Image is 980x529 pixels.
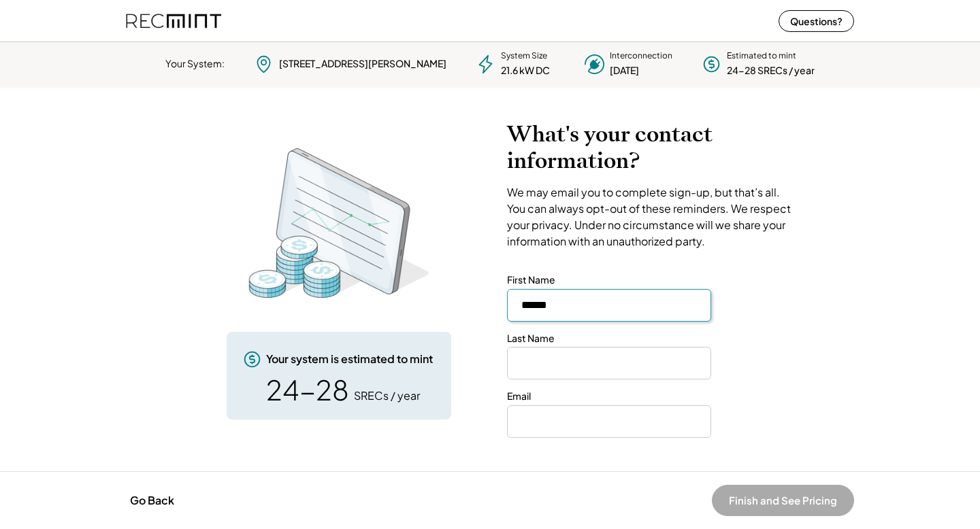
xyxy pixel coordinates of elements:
[507,121,796,174] h2: What's your contact information?
[507,273,555,287] div: First Name
[610,64,639,78] div: [DATE]
[712,485,854,516] button: Finish and See Pricing
[610,50,672,62] div: Interconnection
[501,64,550,78] div: 21.6 kW DC
[354,388,420,403] div: SRECs / year
[279,57,446,71] div: [STREET_ADDRESS][PERSON_NAME]
[165,57,225,71] div: Your System:
[727,50,796,62] div: Estimated to mint
[507,184,796,250] div: We may email you to complete sign-up, but that’s all. You can always opt-out of these reminders. ...
[507,332,555,345] div: Last Name
[501,50,547,62] div: System Size
[266,376,349,403] div: 24-28
[727,64,815,78] div: 24-28 SRECs / year
[266,352,433,366] div: Your system is estimated to mint
[507,390,531,403] div: Email
[126,485,178,515] button: Go Back
[126,3,221,39] img: recmint-logotype%403x%20%281%29.jpeg
[779,10,854,32] button: Questions?
[230,141,448,305] img: RecMintArtboard%203%20copy%204.png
